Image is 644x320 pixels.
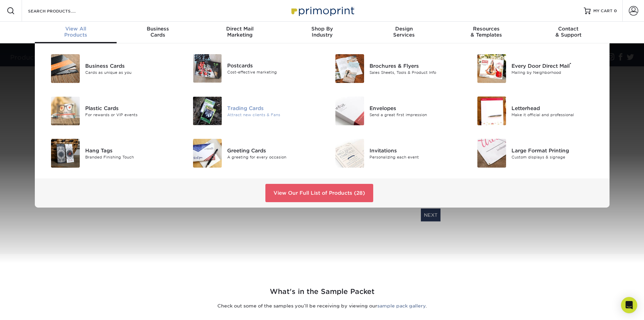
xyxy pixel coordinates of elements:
a: Business Cards Business Cards Cards as unique as you [43,51,175,86]
a: BusinessCards [117,22,199,43]
iframe: Google Customer Reviews [2,299,57,318]
a: Greeting Cards Greeting Cards A greeting for every occasion [185,136,317,170]
img: Invitations [335,139,364,168]
img: Every Door Direct Mail [477,54,506,83]
div: Cards [117,26,199,38]
span: Direct Mail [199,26,281,32]
a: Invitations Invitations Personalizing each event [327,136,459,170]
a: Direct MailMarketing [199,22,281,43]
div: Industry [281,26,363,38]
a: Large Format Printing Large Format Printing Custom displays & signage [469,136,601,170]
div: Brochures & Flyers [369,62,459,69]
span: Contact [527,26,610,32]
a: sample pack gallery [377,303,426,308]
sup: ® [570,62,571,67]
div: Personalizing each event [369,154,459,160]
img: Primoprint [288,3,356,18]
div: Open Intercom Messenger [621,297,637,313]
span: Shop By [281,26,363,32]
div: Invitations [369,147,459,154]
div: Custom displays & signage [511,154,601,160]
div: Attract new clients & Fans [227,112,317,118]
div: Large Format Printing [511,147,601,154]
img: Plastic Cards [51,97,80,125]
img: Large Format Printing [477,139,506,168]
a: Every Door Direct Mail Every Door Direct Mail® Mailing by Neighborhood [469,51,601,86]
div: Greeting Cards [227,147,317,154]
a: Brochures & Flyers Brochures & Flyers Sales Sheets, Tools & Product Info [327,51,459,86]
a: Envelopes Envelopes Send a great first impression [327,94,459,128]
div: Marketing [199,26,281,38]
a: Plastic Cards Plastic Cards For rewards or VIP events [43,94,175,128]
p: Check out some of the samples you’ll be receiving by viewing our . [124,302,520,309]
span: MY CART [593,8,613,14]
img: Postcards [193,54,222,83]
div: Make it official and professional [511,112,601,118]
div: Products [35,26,117,38]
div: Services [363,26,445,38]
div: Envelopes [369,104,459,112]
span: Business [117,26,199,32]
a: Postcards Postcards Cost-effective marketing [185,51,317,85]
a: View AllProducts [35,22,117,43]
div: Cards as unique as you [85,69,175,75]
div: Business Cards [85,62,175,69]
div: Branded Finishing Touch [85,154,175,160]
img: Trading Cards [193,97,222,125]
div: Sales Sheets, Tools & Product Info [369,69,459,75]
span: Resources [445,26,527,32]
a: View Our Full List of Products (28) [265,184,373,202]
div: Cost-effective marketing [227,69,317,75]
img: Greeting Cards [193,139,222,168]
img: Hang Tags [51,139,80,168]
a: Hang Tags Hang Tags Branded Finishing Touch [43,136,175,170]
img: Letterhead [477,97,506,125]
div: For rewards or VIP events [85,112,175,118]
div: Every Door Direct Mail [511,62,601,69]
div: & Templates [445,26,527,38]
a: DesignServices [363,22,445,43]
a: Trading Cards Trading Cards Attract new clients & Fans [185,94,317,128]
div: Mailing by Neighborhood [511,69,601,75]
img: Business Cards [51,54,80,83]
div: Trading Cards [227,104,317,112]
img: Brochures & Flyers [335,54,364,83]
a: Shop ByIndustry [281,22,363,43]
input: SEARCH PRODUCTS..... [27,7,93,15]
h2: What's in the Sample Packet [124,286,520,297]
div: & Support [527,26,610,38]
div: A greeting for every occasion [227,154,317,160]
a: Letterhead Letterhead Make it official and professional [469,94,601,128]
span: 0 [614,8,617,13]
div: Send a great first impression [369,112,459,118]
span: Design [363,26,445,32]
div: Hang Tags [85,147,175,154]
div: Postcards [227,62,317,69]
a: Resources& Templates [445,22,527,43]
div: Plastic Cards [85,104,175,112]
img: Envelopes [335,97,364,125]
a: Contact& Support [527,22,610,43]
div: Letterhead [511,104,601,112]
span: View All [35,26,117,32]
